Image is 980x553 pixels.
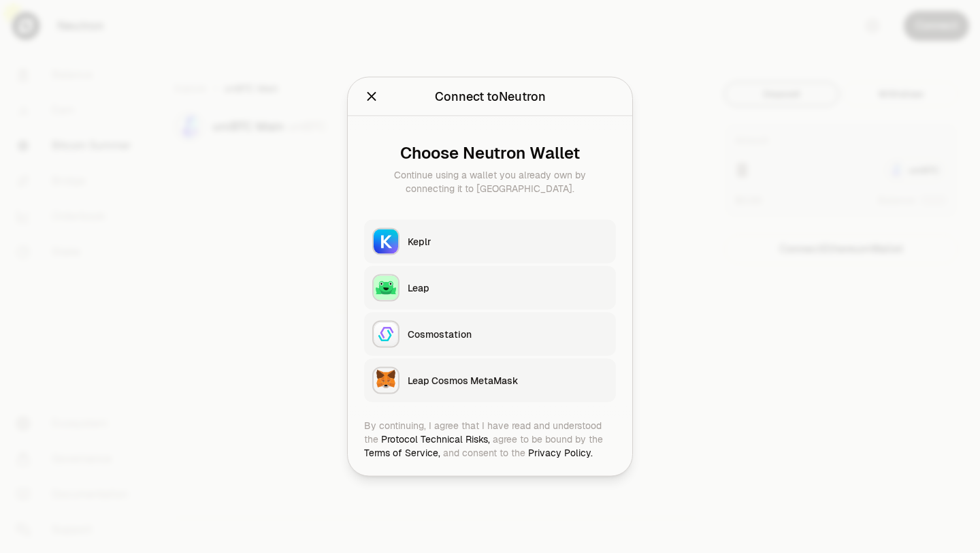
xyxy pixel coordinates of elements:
div: Cosmostation [408,328,608,341]
button: CosmostationCosmostation [364,313,616,356]
a: Terms of Service, [364,447,440,459]
img: Cosmostation [374,322,398,347]
div: Leap [408,281,608,295]
div: Choose Neutron Wallet [375,144,605,163]
a: Protocol Technical Risks, [381,433,490,445]
div: Connect to Neutron [435,87,546,106]
div: Leap Cosmos MetaMask [408,374,608,388]
button: LeapLeap [364,266,616,310]
div: Keplr [408,235,608,249]
img: Keplr [374,230,398,254]
button: Close [364,87,379,106]
a: Privacy Policy. [528,447,593,459]
img: Leap Cosmos MetaMask [374,368,398,393]
img: Leap [374,276,398,300]
button: Leap Cosmos MetaMaskLeap Cosmos MetaMask [364,359,616,402]
div: Continue using a wallet you already own by connecting it to [GEOGRAPHIC_DATA]. [375,168,605,195]
div: By continuing, I agree that I have read and understood the agree to be bound by the and consent t... [364,419,616,460]
button: KeplrKeplr [364,220,616,264]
